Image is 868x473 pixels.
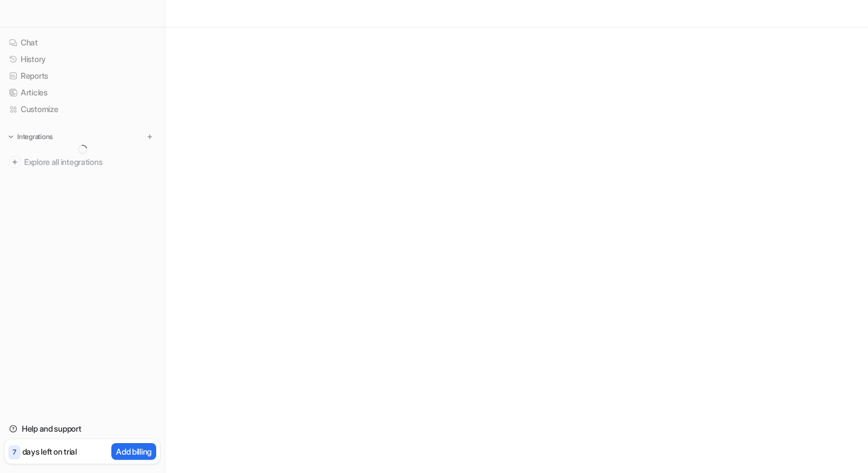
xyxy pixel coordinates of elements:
img: menu_add.svg [146,133,154,141]
p: 7 [13,447,16,457]
a: Chat [5,34,160,51]
p: Integrations [17,132,53,141]
p: days left on trial [22,445,77,457]
p: Add billing [116,445,152,457]
a: Customize [5,101,160,117]
button: Add billing [111,443,156,460]
a: History [5,51,160,67]
img: expand menu [7,133,15,141]
a: Articles [5,84,160,101]
a: Help and support [5,421,160,437]
img: explore all integrations [9,156,21,168]
a: Reports [5,68,160,84]
button: Integrations [5,131,56,143]
span: Explore all integrations [24,153,156,171]
a: Explore all integrations [5,154,160,170]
